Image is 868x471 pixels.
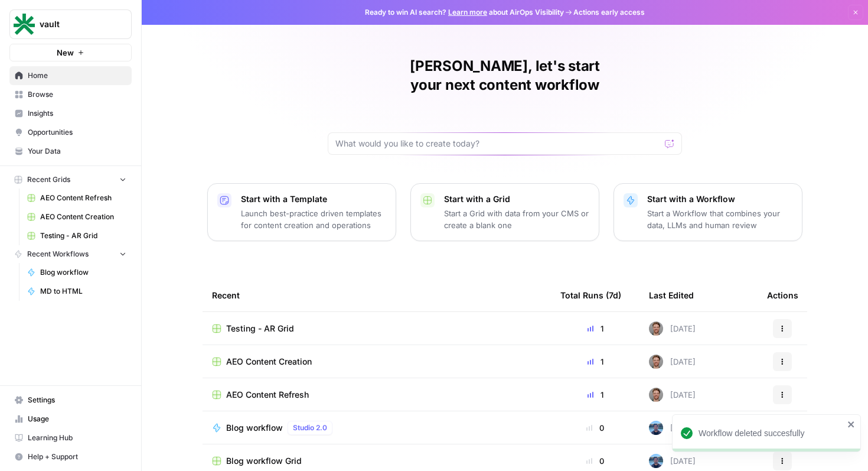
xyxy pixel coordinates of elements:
a: Testing - AR Grid [212,323,541,334]
button: close [847,420,856,429]
button: Start with a GridStart a Grid with data from your CMS or create a blank one [410,183,599,241]
div: [DATE] [649,388,696,402]
span: Studio 2.0 [293,423,327,433]
span: Help + Support [28,451,126,462]
button: Recent Grids [9,171,132,189]
span: Home [28,70,126,81]
span: Ready to win AI search? about AirOps Visibility [365,7,564,18]
a: Testing - AR Grid [22,226,132,245]
h1: [PERSON_NAME], let's start your next content workflow [328,57,682,95]
img: z8mld5dp5539jeaqptigseisdr1g [649,388,663,402]
span: vault [40,18,111,30]
a: Home [9,66,132,85]
span: AEO Content Creation [226,356,312,368]
button: Start with a WorkflowStart a Workflow that combines your data, LLMs and human review [614,183,802,241]
span: Testing - AR Grid [40,230,126,241]
div: Workflow deleted succesfully [699,427,844,439]
a: Insights [9,104,132,123]
a: AEO Content Creation [22,207,132,226]
p: Start a Grid with data from your CMS or create a blank one [444,207,589,231]
button: Workspace: vault [9,9,132,39]
a: Learn more [448,8,487,17]
span: Usage [28,414,126,424]
span: Insights [28,108,126,119]
div: 0 [560,455,630,467]
img: vqq3utu6a9kmtr243lu68r7rnrl3 [649,454,663,468]
span: Your Data [28,146,126,157]
a: Settings [9,391,132,410]
button: New [9,44,132,61]
button: Recent Workflows [9,245,132,263]
a: MD to HTML [22,282,132,301]
span: AEO Content Refresh [226,389,309,401]
p: Start with a Grid [444,193,589,205]
img: vqq3utu6a9kmtr243lu68r7rnrl3 [649,421,663,435]
span: Browse [28,89,126,100]
button: Start with a TemplateLaunch best-practice driven templates for content creation and operations [207,183,396,241]
a: Blog workflowStudio 2.0 [212,421,541,435]
img: z8mld5dp5539jeaqptigseisdr1g [649,321,663,336]
img: vault Logo [14,14,35,35]
div: 1 [560,356,630,368]
a: Learning Hub [9,428,132,447]
a: Blog workflow [22,263,132,282]
span: Recent Grids [27,174,70,185]
input: What would you like to create today? [335,138,660,150]
p: Start a Workflow that combines your data, LLMs and human review [647,207,792,231]
span: Settings [28,395,126,405]
div: 1 [560,389,630,401]
div: [DATE] [649,421,696,435]
div: Total Runs (7d) [560,279,621,311]
span: AEO Content Creation [40,212,126,222]
div: [DATE] [649,321,696,336]
a: Usage [9,410,132,428]
div: Last Edited [649,279,694,311]
div: 0 [560,422,630,434]
div: [DATE] [649,355,696,369]
p: Start with a Template [241,193,386,205]
span: Opportunities [28,127,126,138]
div: Recent [212,279,541,311]
button: Help + Support [9,447,132,466]
span: New [57,47,74,59]
span: Blog workflow [40,267,126,278]
img: z8mld5dp5539jeaqptigseisdr1g [649,355,663,369]
a: Opportunities [9,123,132,142]
a: AEO Content Refresh [212,389,541,401]
span: Blog workflow [226,422,283,434]
a: AEO Content Creation [212,356,541,368]
a: AEO Content Refresh [22,189,132,207]
span: Actions early access [573,7,645,18]
span: Blog workflow Grid [226,455,302,467]
span: AEO Content Refresh [40,193,126,203]
a: Your Data [9,142,132,161]
span: Testing - AR Grid [226,323,294,334]
div: [DATE] [649,454,696,468]
div: 1 [560,323,630,334]
div: Actions [767,279,798,311]
span: MD to HTML [40,286,126,297]
a: Blog workflow Grid [212,455,541,467]
a: Browse [9,85,132,104]
p: Start with a Workflow [647,193,792,205]
p: Launch best-practice driven templates for content creation and operations [241,207,386,231]
span: Recent Workflows [27,249,89,259]
span: Learning Hub [28,433,126,443]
